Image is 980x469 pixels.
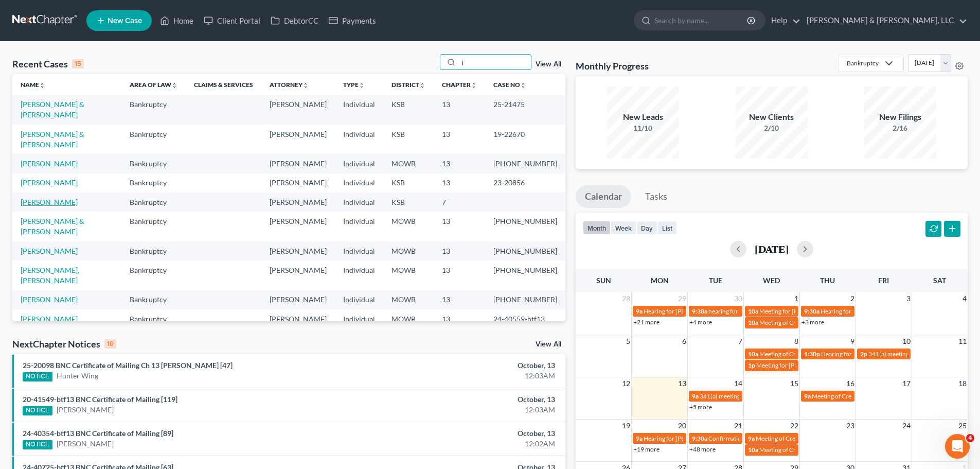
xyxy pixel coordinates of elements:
div: NOTICE [23,406,52,415]
span: 8 [793,335,799,348]
td: KSB [383,173,434,193]
span: Meeting of Creditors for [PERSON_NAME] [759,319,874,326]
td: Bankruptcy [121,154,186,173]
td: [PERSON_NAME] [261,95,335,124]
td: 13 [434,173,485,193]
input: Search by name... [654,11,749,30]
a: [PERSON_NAME] [57,439,114,449]
a: +48 more [689,445,716,453]
i: unfold_more [39,82,45,89]
td: Bankruptcy [121,193,186,212]
span: 14 [733,377,743,390]
i: unfold_more [302,82,309,89]
div: NextChapter Notices [12,338,116,350]
a: Chapterunfold_more [442,81,477,89]
span: Confirmation Hearing for [PERSON_NAME] [708,435,826,442]
a: [PERSON_NAME] [21,247,78,255]
td: Individual [335,125,383,154]
td: 13 [434,241,485,260]
a: [PERSON_NAME] [57,405,114,415]
div: New Clients [736,111,808,123]
td: 19-22670 [485,125,565,154]
span: Meeting of Creditors for [PERSON_NAME] & [PERSON_NAME] [759,350,928,358]
i: unfold_more [471,82,477,89]
span: 341(a) meeting for [PERSON_NAME] [868,350,968,358]
button: month [583,221,611,235]
span: 25 [957,420,968,432]
span: Hearing for [PERSON_NAME] [821,307,901,315]
span: 9a [748,435,755,442]
td: [PHONE_NUMBER] [485,290,565,309]
span: 10a [748,319,758,326]
span: 6 [681,335,687,348]
i: unfold_more [171,82,177,89]
span: 17 [901,377,912,390]
span: 1:30p [804,350,820,358]
button: week [611,221,636,235]
a: Payments [324,11,381,30]
td: [PERSON_NAME] [261,260,335,290]
span: 18 [957,377,968,390]
i: unfold_more [359,82,365,89]
a: [PERSON_NAME] [21,315,78,323]
i: unfold_more [520,82,526,89]
td: MOWB [383,154,434,173]
td: 13 [434,290,485,309]
span: 9a [636,307,643,315]
a: [PERSON_NAME], [PERSON_NAME] [21,266,79,285]
span: 9:30a [692,435,707,442]
button: list [657,221,677,235]
a: Districtunfold_more [391,81,425,89]
span: 28 [621,292,631,305]
h2: [DATE] [755,244,789,254]
span: 4 [961,292,968,305]
span: Meeting of Creditors for [PERSON_NAME] [759,446,874,454]
span: 21 [733,420,743,432]
td: 24-40559-btf13 [485,309,565,328]
a: Typeunfold_more [343,81,365,89]
a: DebtorCC [265,11,324,30]
div: New Leads [607,111,679,123]
td: Individual [335,212,383,241]
span: Sun [596,276,611,285]
span: 2 [849,292,856,305]
td: Bankruptcy [121,290,186,309]
span: 5 [625,335,631,348]
a: View All [536,61,561,68]
td: 13 [434,95,485,124]
td: MOWB [383,241,434,260]
td: KSB [383,193,434,212]
h3: Monthly Progress [576,60,649,72]
a: [PERSON_NAME] & [PERSON_NAME] [21,130,84,149]
td: Individual [335,173,383,193]
td: Individual [335,309,383,328]
div: NOTICE [23,440,52,449]
span: 10a [748,307,758,315]
a: +3 more [801,318,824,326]
span: Wed [763,276,780,285]
td: Bankruptcy [121,173,186,193]
a: +21 more [633,318,660,326]
span: 9a [692,392,699,400]
a: Case Nounfold_more [493,81,526,89]
span: 3 [905,292,912,305]
a: View All [536,341,561,348]
span: New Case [108,17,142,25]
span: 13 [677,377,687,390]
td: Individual [335,260,383,290]
td: 25-21475 [485,95,565,124]
td: Individual [335,290,383,309]
a: 20-41549-btf13 BNC Certificate of Mailing [119] [23,395,177,404]
td: [PERSON_NAME] [261,309,335,328]
td: KSB [383,95,434,124]
td: [PHONE_NUMBER] [485,212,565,241]
a: [PERSON_NAME] & [PERSON_NAME], LLC [801,11,967,30]
i: unfold_more [419,82,425,89]
span: 23 [845,420,856,432]
span: 9:30a [692,307,707,315]
td: Individual [335,95,383,124]
span: 7 [737,335,743,348]
span: 10a [748,446,758,454]
span: 30 [733,292,743,305]
td: MOWB [383,290,434,309]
